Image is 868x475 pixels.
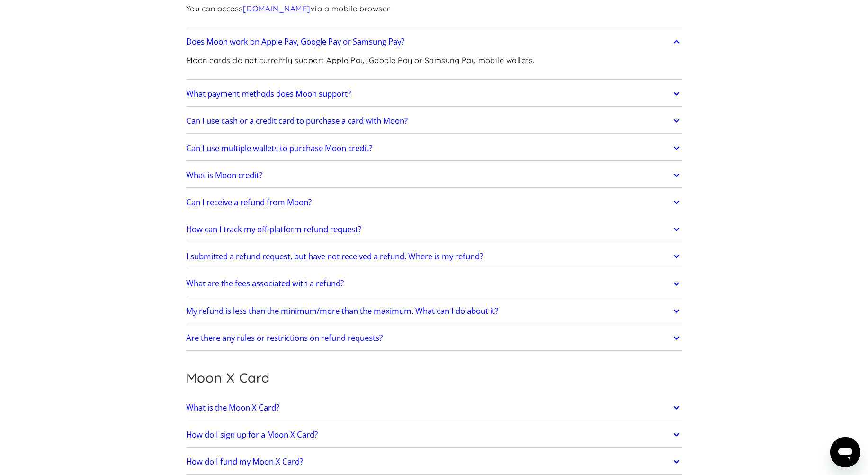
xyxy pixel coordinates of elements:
h2: Does Moon work on Apple Pay, Google Pay or Samsung Pay? [186,37,404,46]
p: Moon cards do not currently support Apple Pay, Google Pay or Samsung Pay mobile wallets. [186,55,535,66]
iframe: Button to launch messaging window [830,437,860,467]
h2: What is Moon credit? [186,171,262,180]
a: I submitted a refund request, but have not received a refund. Where is my refund? [186,247,682,266]
a: What payment methods does Moon support? [186,84,682,104]
a: Can I use cash or a credit card to purchase a card with Moon? [186,111,682,131]
h2: Moon X Card [186,370,682,386]
p: You can access via a mobile browser. [186,3,391,15]
h2: Can I use multiple wallets to purchase Moon credit? [186,144,372,153]
a: My refund is less than the minimum/more than the maximum. What can I do about it? [186,301,682,321]
h2: How do I sign up for a Moon X Card? [186,430,318,439]
a: How do I sign up for a Moon X Card? [186,425,682,445]
a: Does Moon work on Apple Pay, Google Pay or Samsung Pay? [186,32,682,52]
a: Can I use multiple wallets to purchase Moon credit? [186,138,682,158]
h2: What payment methods does Moon support? [186,89,351,99]
h2: What is the Moon X Card? [186,403,279,412]
h2: How can I track my off-platform refund request? [186,225,361,234]
h2: Are there any rules or restrictions on refund requests? [186,333,383,343]
h2: How do I fund my Moon X Card? [186,457,303,466]
a: How do I fund my Moon X Card? [186,452,682,472]
a: [DOMAIN_NAME] [243,4,311,13]
h2: Can I receive a refund from Moon? [186,198,312,207]
a: What is Moon credit? [186,165,682,185]
a: Can I receive a refund from Moon? [186,192,682,212]
h2: What are the fees associated with a refund? [186,279,344,288]
a: Are there any rules or restrictions on refund requests? [186,328,682,348]
a: How can I track my off-platform refund request? [186,219,682,239]
a: What is the Moon X Card? [186,398,682,418]
a: What are the fees associated with a refund? [186,274,682,294]
h2: Can I use cash or a credit card to purchase a card with Moon? [186,116,408,126]
h2: My refund is less than the minimum/more than the maximum. What can I do about it? [186,306,498,316]
h2: I submitted a refund request, but have not received a refund. Where is my refund? [186,252,483,261]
